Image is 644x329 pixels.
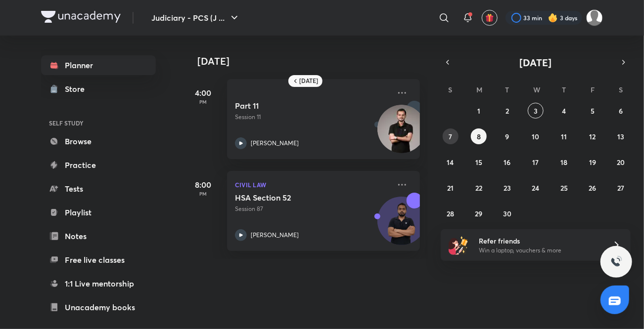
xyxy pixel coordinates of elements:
button: September 18, 2025 [556,154,572,170]
abbr: September 20, 2025 [617,158,625,167]
button: September 29, 2025 [471,206,487,221]
abbr: September 22, 2025 [475,183,482,193]
p: PM [184,99,223,105]
abbr: September 16, 2025 [504,158,511,167]
button: avatar [482,10,498,26]
button: September 17, 2025 [528,154,544,170]
button: September 11, 2025 [556,128,572,144]
abbr: September 18, 2025 [560,158,567,167]
abbr: Monday [476,85,482,94]
abbr: September 8, 2025 [477,132,481,141]
button: September 20, 2025 [613,154,629,170]
button: September 12, 2025 [585,128,600,144]
a: Unacademy books [41,297,156,317]
button: Judiciary - PCS (J ... [145,8,246,28]
p: [PERSON_NAME] [251,231,299,240]
h5: HSA Section 52 [235,193,358,203]
h5: Part 11 [235,101,358,111]
img: avatar [485,13,494,22]
button: September 23, 2025 [500,180,515,196]
p: PM [184,191,223,197]
button: September 30, 2025 [500,206,515,221]
a: Notes [41,226,156,246]
abbr: September 7, 2025 [449,132,452,141]
abbr: Thursday [562,85,566,94]
button: September 28, 2025 [443,206,459,221]
p: [PERSON_NAME] [251,139,299,148]
abbr: September 4, 2025 [562,106,566,116]
button: September 26, 2025 [585,180,600,196]
abbr: September 14, 2025 [447,158,454,167]
a: Practice [41,155,156,175]
button: September 9, 2025 [500,128,515,144]
button: September 22, 2025 [471,180,487,196]
abbr: Sunday [449,85,453,94]
abbr: September 19, 2025 [589,158,596,167]
abbr: Tuesday [506,85,509,94]
abbr: September 25, 2025 [560,183,568,193]
a: Store [41,79,156,99]
button: September 5, 2025 [585,103,600,119]
button: [DATE] [455,55,617,69]
button: September 4, 2025 [556,103,572,119]
button: September 21, 2025 [443,180,459,196]
h4: [DATE] [197,55,430,67]
button: September 25, 2025 [556,180,572,196]
p: Session 87 [235,205,390,213]
button: September 15, 2025 [471,154,487,170]
button: September 1, 2025 [471,103,487,119]
button: September 14, 2025 [443,154,459,170]
abbr: September 5, 2025 [591,106,595,116]
abbr: September 21, 2025 [447,183,454,193]
a: Playlist [41,203,156,222]
img: referral [449,235,468,255]
abbr: September 23, 2025 [504,183,511,193]
button: September 3, 2025 [528,103,544,119]
button: September 27, 2025 [613,180,629,196]
abbr: September 10, 2025 [532,132,539,141]
span: [DATE] [520,56,552,69]
a: Browse [41,131,156,151]
abbr: September 3, 2025 [534,106,538,116]
h5: 4:00 [184,87,223,99]
a: Tests [41,179,156,199]
abbr: September 24, 2025 [532,183,539,193]
abbr: September 6, 2025 [619,106,623,116]
button: September 24, 2025 [528,180,544,196]
abbr: Wednesday [533,85,540,94]
a: Free live classes [41,250,156,270]
img: ttu [610,256,622,268]
h6: SELF STUDY [41,115,156,131]
abbr: September 11, 2025 [561,132,567,141]
button: September 2, 2025 [500,103,515,119]
div: Store [65,83,91,95]
p: Win a laptop, vouchers & more [479,246,600,255]
a: 1:1 Live mentorship [41,274,156,293]
abbr: Friday [591,85,595,94]
abbr: September 2, 2025 [506,106,509,116]
abbr: September 13, 2025 [617,132,624,141]
button: September 8, 2025 [471,128,487,144]
p: Session 11 [235,113,390,122]
abbr: September 17, 2025 [532,158,539,167]
abbr: September 26, 2025 [589,183,596,193]
button: September 7, 2025 [443,128,459,144]
abbr: September 12, 2025 [589,132,596,141]
img: Shivangee Singh [586,9,603,26]
button: September 19, 2025 [585,154,600,170]
abbr: September 29, 2025 [475,209,483,218]
img: Company Logo [41,11,121,23]
abbr: Saturday [619,85,623,94]
img: streak [548,13,558,23]
h5: 8:00 [184,179,223,191]
abbr: September 28, 2025 [447,209,454,218]
img: Avatar [378,202,425,249]
h6: [DATE] [299,77,318,85]
abbr: September 30, 2025 [503,209,511,218]
button: September 13, 2025 [613,128,629,144]
abbr: September 1, 2025 [477,106,480,116]
abbr: September 15, 2025 [475,158,482,167]
abbr: September 27, 2025 [617,183,624,193]
button: September 6, 2025 [613,103,629,119]
button: September 10, 2025 [528,128,544,144]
